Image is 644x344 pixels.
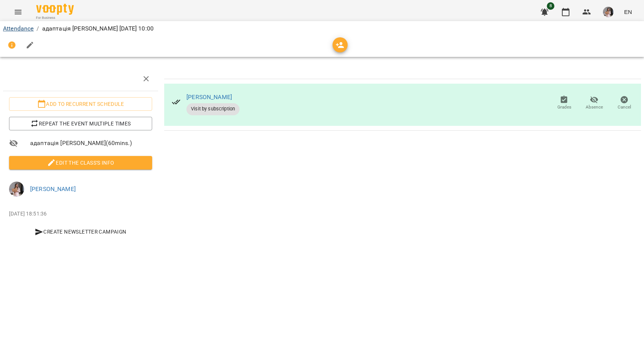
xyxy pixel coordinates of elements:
[3,24,641,33] nav: breadcrumb
[36,4,74,15] img: Voopty Logo
[42,24,154,33] p: адаптація [PERSON_NAME] [DATE] 10:00
[9,3,27,21] button: Menu
[9,182,24,197] img: b3d641f4c4777ccbd52dfabb287f3e8a.jpg
[9,117,152,130] button: Repeat the event multiple times
[30,185,76,193] a: [PERSON_NAME]
[15,158,146,167] span: Edit the class's Info
[186,93,232,101] a: [PERSON_NAME]
[624,8,632,16] span: EN
[3,25,34,32] a: Attendance
[15,99,146,109] span: Add to recurrent schedule
[9,97,152,111] button: Add to recurrent schedule
[36,15,74,20] span: For Business
[586,104,603,110] span: Absence
[12,227,149,236] span: Create Newsletter Campaign
[30,139,152,148] span: адаптація [PERSON_NAME] ( 60 mins. )
[9,225,152,239] button: Create Newsletter Campaign
[549,93,579,114] button: Grades
[579,93,609,114] button: Absence
[37,24,39,33] li: /
[621,5,635,19] button: EN
[618,104,631,110] span: Cancel
[557,104,571,110] span: Grades
[15,119,146,128] span: Repeat the event multiple times
[603,7,613,17] img: b3d641f4c4777ccbd52dfabb287f3e8a.jpg
[9,156,152,170] button: Edit the class's Info
[9,210,152,218] p: [DATE] 18:51:36
[186,105,240,112] span: Visit by subscription
[609,93,639,114] button: Cancel
[547,2,554,10] span: 8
